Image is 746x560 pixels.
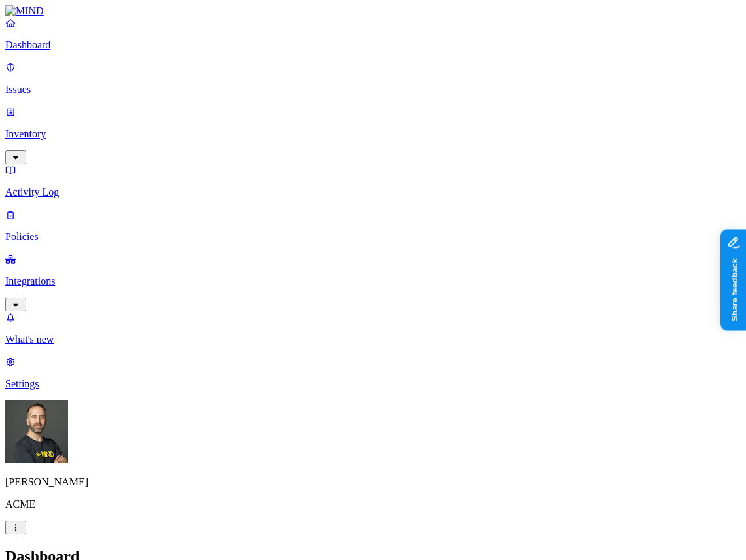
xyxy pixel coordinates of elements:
p: Settings [5,378,741,390]
p: [PERSON_NAME] [5,476,741,488]
p: Inventory [5,128,741,140]
a: Integrations [5,253,741,309]
a: What's new [5,311,741,345]
a: MIND [5,5,741,17]
a: Settings [5,356,741,390]
p: ACME [5,499,741,510]
p: Policies [5,231,741,243]
p: Integrations [5,275,741,287]
a: Inventory [5,106,741,162]
a: Policies [5,209,741,243]
p: Dashboard [5,39,741,51]
p: Issues [5,84,741,96]
a: Issues [5,61,741,96]
img: Tom Mayblum [5,400,68,463]
p: Activity Log [5,186,741,198]
img: MIND [5,5,44,17]
a: Activity Log [5,164,741,198]
p: What's new [5,334,741,345]
a: Dashboard [5,17,741,51]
